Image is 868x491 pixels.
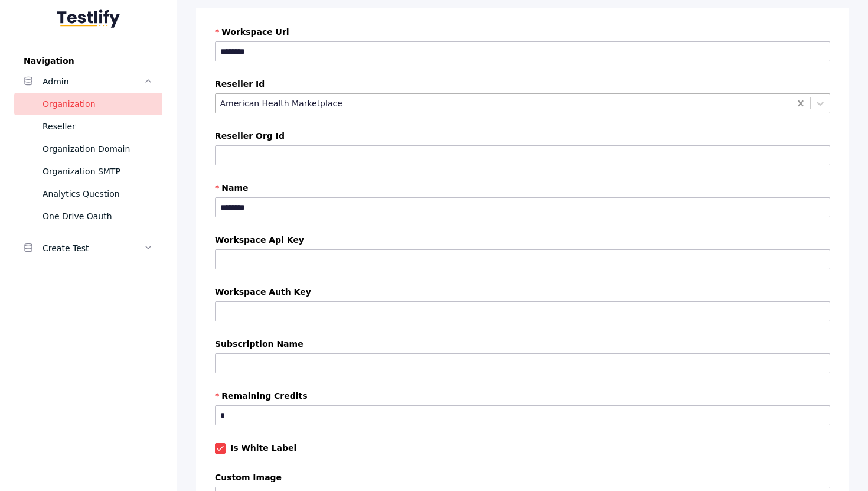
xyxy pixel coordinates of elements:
div: Organization [43,97,153,111]
label: Reseller Id [215,79,830,89]
a: Organization SMTP [14,160,162,183]
img: Testlify - Backoffice [57,9,120,28]
label: Is White Label [230,443,296,453]
a: Analytics Question [14,183,162,205]
a: One Drive Oauth [14,205,162,227]
div: Organization SMTP [43,164,153,178]
label: Subscription Name [215,339,830,349]
a: Organization Domain [14,138,162,160]
div: Organization Domain [43,142,153,156]
label: Workspace Auth Key [215,287,830,297]
label: Navigation [14,56,162,66]
div: Analytics Question [43,187,153,201]
div: Reseller [43,119,153,134]
label: Name [215,183,830,193]
label: Reseller Org Id [215,131,830,141]
a: Organization [14,93,162,115]
label: Workspace Api Key [215,235,830,245]
label: Custom Image [215,473,830,482]
div: One Drive Oauth [43,209,153,223]
a: Reseller [14,115,162,138]
div: Create Test [43,241,143,255]
div: Admin [43,74,143,89]
label: Remaining Credits [215,391,830,401]
label: Workspace Url [215,27,830,37]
